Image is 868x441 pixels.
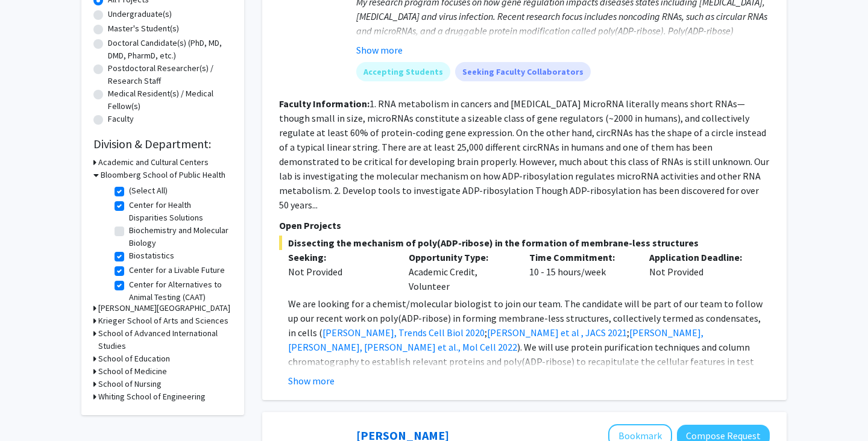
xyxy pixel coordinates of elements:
h3: Whiting School of Engineering [98,390,206,403]
h3: School of Advanced International Studies [98,327,232,352]
h3: School of Medicine [98,365,167,378]
label: Biochemistry and Molecular Biology [129,224,229,249]
mat-chip: Seeking Faculty Collaborators [455,62,591,81]
div: 10 - 15 hours/week [520,250,641,293]
a: [PERSON_NAME] et al , JACS 2021 [487,327,627,339]
h2: Division & Department: [93,137,232,151]
mat-chip: Accepting Students [356,62,450,81]
button: Show more [356,43,403,57]
p: Opportunity Type: [409,250,511,264]
span: Dissecting the mechanism of poly(ADP-ribose) in the formation of membrane-less structures [279,236,770,250]
h3: [PERSON_NAME][GEOGRAPHIC_DATA] [98,302,230,314]
label: Faculty [108,113,134,125]
label: Center for Alternatives to Animal Testing (CAAT) [129,278,229,304]
label: Postdoctoral Researcher(s) / Research Staff [108,62,232,87]
button: Show more [288,374,335,388]
label: Doctoral Candidate(s) (PhD, MD, DMD, PharmD, etc.) [108,37,232,62]
label: Master's Student(s) [108,22,179,35]
p: Open Projects [279,218,770,233]
h3: Academic and Cultural Centers [98,156,209,169]
label: Undergraduate(s) [108,8,172,20]
a: [PERSON_NAME], Trends Cell Biol 2020 [322,327,485,339]
p: Seeking: [288,250,391,264]
label: Center for a Livable Future [129,264,225,277]
p: We are looking for a chemist/molecular biologist to join our team. The candidate will be part of ... [288,296,770,398]
div: Not Provided [288,264,391,279]
p: Time Commitment: [529,250,632,264]
label: (Select All) [129,184,168,197]
b: Faculty Information: [279,98,370,110]
p: Application Deadline: [649,250,752,264]
h3: School of Nursing [98,378,162,390]
fg-read-more: 1. RNA metabolism in cancers and [MEDICAL_DATA] MicroRNA literally means short RNAs—though small ... [279,98,769,211]
label: Medical Resident(s) / Medical Fellow(s) [108,87,232,113]
h3: Bloomberg School of Public Health [101,169,225,181]
label: Biostatistics [129,249,174,262]
div: Not Provided [640,250,761,293]
iframe: Chat [9,387,51,432]
div: Academic Credit, Volunteer [400,250,520,293]
h3: Krieger School of Arts and Sciences [98,314,228,327]
label: Center for Health Disparities Solutions [129,199,229,224]
h3: School of Education [98,352,170,365]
